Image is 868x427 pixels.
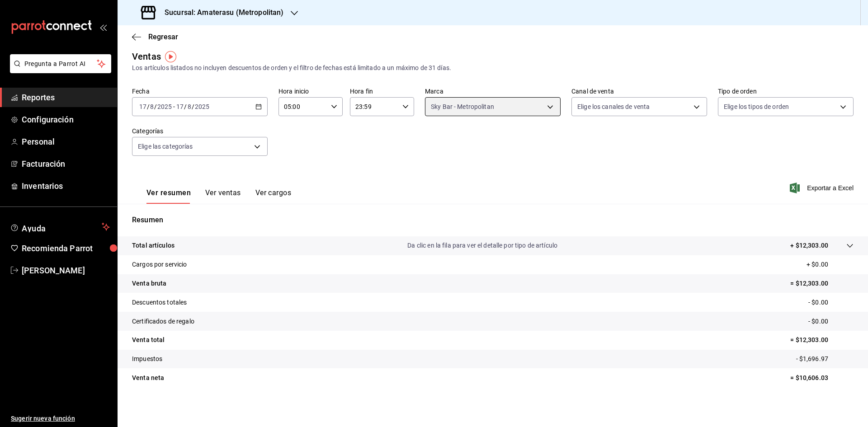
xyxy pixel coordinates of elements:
[176,103,184,110] input: --
[132,279,166,288] p: Venta bruta
[790,335,854,345] p: = $12,303.00
[807,260,854,269] p: + $0.00
[154,103,157,110] span: /
[157,7,283,18] h3: Sucursal: Amaterasu (Metropolitan)
[22,180,110,192] span: Inventarios
[132,260,187,269] p: Cargos por servicio
[22,158,110,170] span: Facturación
[139,103,147,110] input: --
[255,188,292,204] button: Ver cargos
[146,188,191,204] button: Ver resumen
[790,279,854,288] p: = $12,303.00
[157,103,172,110] input: ----
[718,88,854,94] label: Tipo de orden
[132,88,268,94] label: Fecha
[22,264,110,277] span: [PERSON_NAME]
[22,91,110,103] span: Reportes
[11,414,110,423] span: Sugerir nueva función
[165,51,176,62] img: Tooltip marker
[790,241,828,250] p: + $12,303.00
[138,142,193,151] span: Elige las categorías
[173,103,175,110] span: -
[205,188,241,204] button: Ver ventas
[132,354,162,364] p: Impuestos
[431,102,494,111] span: Sky Bar - Metropolitan
[132,298,187,307] p: Descuentos totales
[792,183,854,193] button: Exportar a Excel
[577,102,650,111] span: Elige los canales de venta
[6,66,111,75] a: Pregunta a Parrot AI
[194,103,210,110] input: ----
[132,63,854,73] div: Los artículos listados no incluyen descuentos de orden y el filtro de fechas está limitado a un m...
[132,317,194,326] p: Certificados de regalo
[150,103,154,110] input: --
[724,102,789,111] span: Elige los tipos de orden
[187,103,192,110] input: --
[132,128,268,134] label: Categorías
[278,88,343,94] label: Hora inicio
[425,88,561,94] label: Marca
[22,136,110,148] span: Personal
[22,242,110,254] span: Recomienda Parrot
[147,103,150,110] span: /
[132,50,161,63] div: Ventas
[99,23,107,31] button: open_drawer_menu
[148,33,178,41] span: Regresar
[192,103,194,110] span: /
[132,241,175,250] p: Total artículos
[184,103,187,110] span: /
[10,54,111,73] button: Pregunta a Parrot AI
[132,373,164,383] p: Venta neta
[808,298,854,307] p: - $0.00
[790,373,854,383] p: = $10,606.03
[571,88,707,94] label: Canal de venta
[350,88,414,94] label: Hora fin
[796,354,854,364] p: - $1,696.97
[22,221,98,232] span: Ayuda
[146,188,291,204] div: navigation tabs
[407,241,557,250] p: Da clic en la fila para ver el detalle por tipo de artículo
[808,317,854,326] p: - $0.00
[24,59,97,69] span: Pregunta a Parrot AI
[132,33,178,41] button: Regresar
[132,335,165,345] p: Venta total
[22,113,110,126] span: Configuración
[132,215,854,225] p: Resumen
